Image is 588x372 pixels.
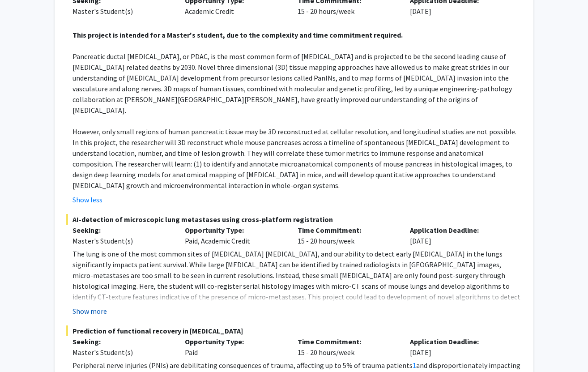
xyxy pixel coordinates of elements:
div: Paid [178,336,290,358]
p: Application Deadline: [410,336,509,347]
div: 15 - 20 hours/week [291,336,403,358]
p: Time Commitment: [298,336,396,347]
p: Application Deadline: [410,225,509,235]
span: AI-detection of microscopic lung metastases using cross-platform registration [66,214,522,225]
button: Show more [72,306,107,316]
a: 1 [413,361,416,370]
p: Opportunity Type: [185,336,284,347]
div: Paid, Academic Credit [178,225,290,246]
div: Master's Student(s) [72,6,171,17]
div: [DATE] [403,336,516,358]
span: Prediction of functional recovery in [MEDICAL_DATA] [66,325,522,336]
span: Peripheral nerve injuries (PNIs) are debilitating consequences of trauma, affecting up to 5% of t... [72,361,413,370]
p: The lung is one of the most common sites of [MEDICAL_DATA] [MEDICAL_DATA], and our ability to det... [72,248,522,324]
iframe: Chat [7,332,38,365]
p: Time Commitment: [298,225,396,235]
p: Seeking: [72,336,171,347]
p: Opportunity Type: [185,225,284,235]
p: Seeking: [72,225,171,235]
div: Master's Student(s) [72,347,171,358]
div: Master's Student(s) [72,235,171,246]
div: [DATE] [403,225,516,246]
strong: This project is intended for a Master's student, due to the complexity and time commitment required. [72,30,403,39]
div: 15 - 20 hours/week [291,225,403,246]
p: Pancreatic ductal [MEDICAL_DATA], or PDAC, is the most common form of [MEDICAL_DATA] and is proje... [72,51,522,115]
button: Show less [72,194,102,205]
p: However, only small regions of human pancreatic tissue may be 3D reconstructed at cellular resolu... [72,126,522,191]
